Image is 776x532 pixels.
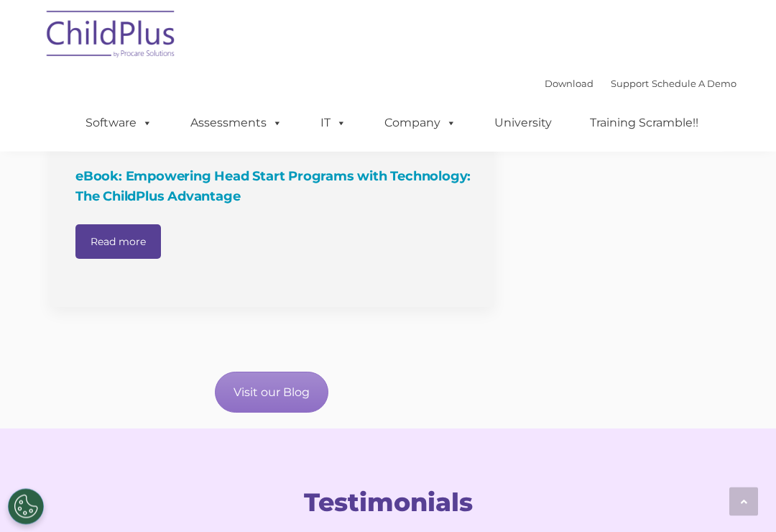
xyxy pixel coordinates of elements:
[75,225,161,260] a: Read more
[480,109,566,137] a: University
[306,109,361,137] a: IT
[611,78,649,89] a: Support
[8,489,44,525] button: Cookies Settings
[652,78,736,89] a: Schedule A Demo
[704,463,776,532] iframe: Chat Widget
[304,487,473,518] span: Testimonials
[370,109,471,137] a: Company
[40,1,183,73] img: ChildPlus by Procare Solutions
[576,109,713,137] a: Training Scramble!!
[545,78,593,89] a: Download
[75,167,472,207] h4: eBook: Empowering Head Start Programs with Technology: The ChildPlus Advantage
[176,109,297,137] a: Assessments
[71,109,167,137] a: Software
[545,78,736,89] font: |
[215,372,328,413] a: Visit our Blog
